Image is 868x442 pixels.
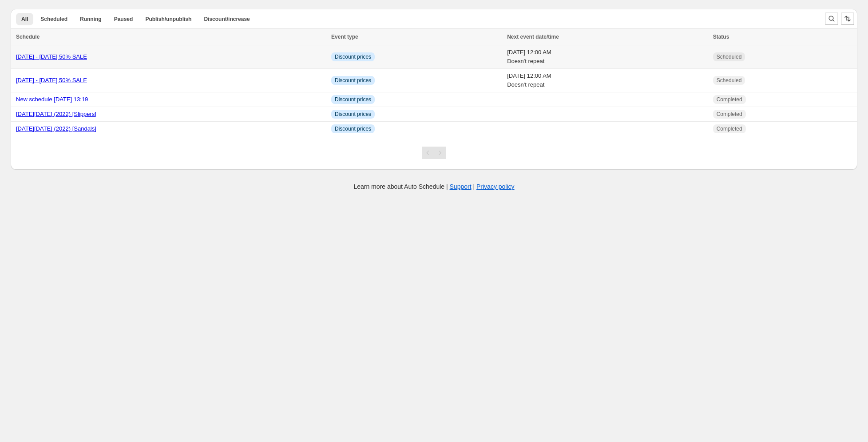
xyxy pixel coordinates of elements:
span: Discount prices [335,125,371,132]
span: Discount prices [335,111,371,118]
td: [DATE] 12:00 AM Doesn't repeat [504,45,710,69]
span: Discount prices [335,96,371,103]
span: Event type [331,34,358,40]
span: Scheduled [717,53,742,60]
span: Status [713,34,729,40]
span: Discount/increase [204,16,250,23]
a: [DATE][DATE] (2022) [Slippers] [16,111,96,117]
span: Scheduled [717,77,742,84]
td: [DATE] 12:00 AM Doesn't repeat [504,69,710,92]
nav: Pagination [422,147,446,159]
button: Sort the results [841,12,854,25]
a: [DATE] - [DATE] 50% SALE [16,77,87,84]
span: Paused [114,16,133,23]
a: Support [450,183,472,190]
a: Privacy policy [476,183,515,190]
a: [DATE][DATE] (2022) [Sandals] [16,125,96,132]
span: Schedule [16,34,40,40]
span: Completed [717,111,742,118]
span: Completed [717,125,742,132]
span: Next event date/time [507,34,559,40]
span: Discount prices [335,77,371,84]
span: Discount prices [335,53,371,60]
a: [DATE] - [DATE] 50% SALE [16,53,87,60]
button: Search and filter results [825,12,838,25]
a: New schedule [DATE] 13:19 [16,96,88,103]
p: Learn more about Auto Schedule | | [353,182,514,191]
span: Scheduled [40,16,67,23]
span: Completed [717,96,742,103]
span: All [21,16,28,23]
span: Publish/unpublish [145,16,191,23]
span: Running [80,16,102,23]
